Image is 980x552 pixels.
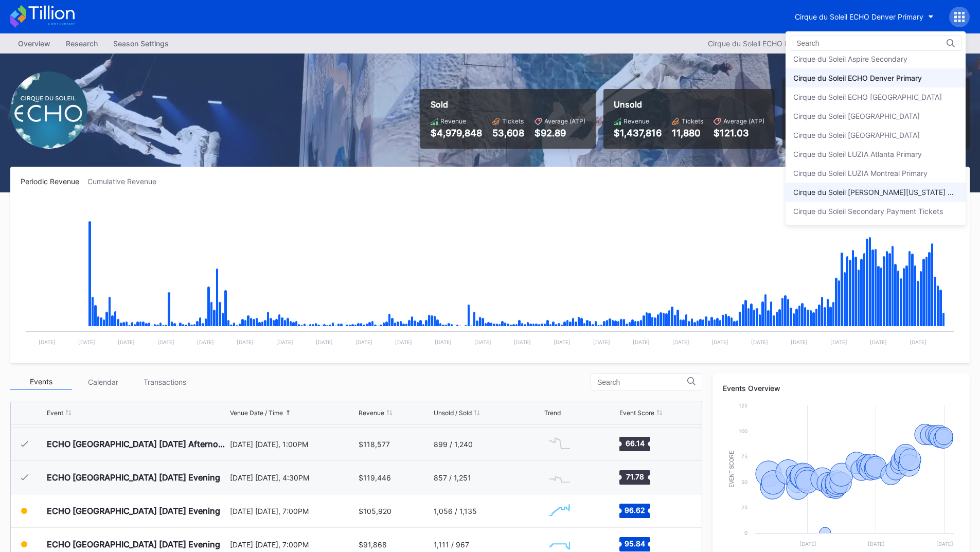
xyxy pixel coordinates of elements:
[796,39,886,47] input: Search
[793,55,907,63] div: Cirque du Soleil Aspire Secondary
[793,207,943,216] div: Cirque du Soleil Secondary Payment Tickets
[793,74,922,82] div: Cirque du Soleil ECHO Denver Primary
[793,188,958,197] div: Cirque du Soleil [PERSON_NAME][US_STATE] Primary
[793,93,942,101] div: Cirque du Soleil ECHO [GEOGRAPHIC_DATA]
[793,131,920,139] div: Cirque du Soleil [GEOGRAPHIC_DATA]
[793,150,922,158] div: Cirque du Soleil LUZIA Atlanta Primary
[793,169,928,177] div: Cirque du Soleil LUZIA Montreal Primary
[793,112,920,120] div: Cirque du Soleil [GEOGRAPHIC_DATA]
